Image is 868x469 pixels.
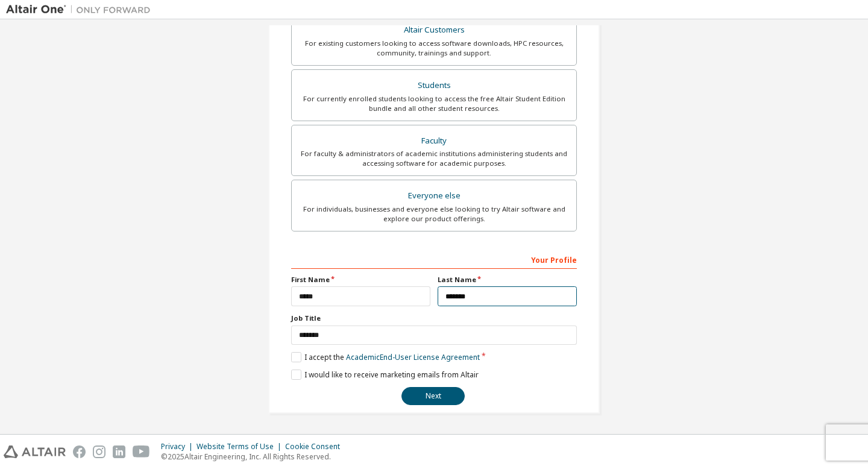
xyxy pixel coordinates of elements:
label: I would like to receive marketing emails from Altair [291,370,479,380]
label: Job Title [291,313,577,323]
label: Last Name [438,275,577,285]
img: altair_logo.svg [4,445,66,458]
div: For currently enrolled students looking to access the free Altair Student Edition bundle and all ... [299,94,569,113]
a: Academic End-User License Agreement [346,352,480,362]
div: For faculty & administrators of academic institutions administering students and accessing softwa... [299,149,569,168]
img: instagram.svg [93,445,105,458]
div: Your Profile [291,250,577,269]
p: © 2025 Altair Engineering, Inc. All Rights Reserved. [161,452,347,462]
div: For existing customers looking to access software downloads, HPC resources, community, trainings ... [299,39,569,58]
div: Faculty [299,133,569,150]
img: linkedin.svg [113,445,125,458]
label: First Name [291,275,430,285]
img: Altair One [6,4,157,16]
div: Students [299,77,569,94]
button: Next [401,387,465,405]
div: Everyone else [299,187,569,204]
div: Website Terms of Use [197,442,285,452]
img: youtube.svg [133,445,150,458]
label: I accept the [291,352,480,362]
div: For individuals, businesses and everyone else looking to try Altair software and explore our prod... [299,204,569,224]
img: facebook.svg [73,445,86,458]
div: Altair Customers [299,22,569,39]
div: Cookie Consent [285,442,347,452]
div: Privacy [161,442,197,452]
